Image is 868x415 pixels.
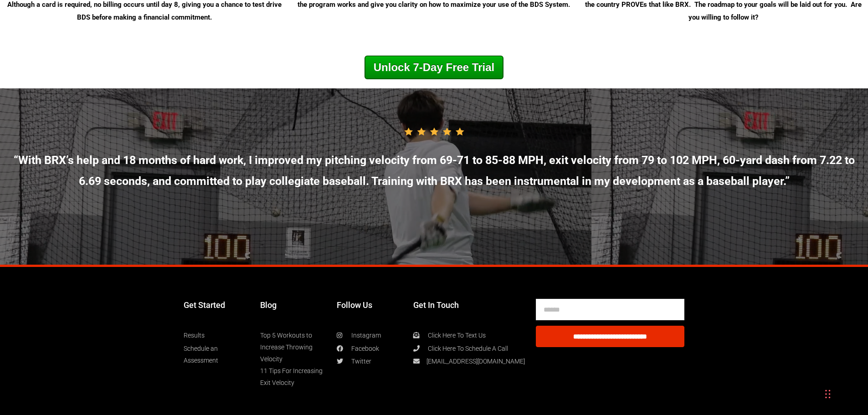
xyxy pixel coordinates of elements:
[337,329,404,341] a: Instagram
[413,343,525,354] a: Click Here To Schedule A Call
[337,355,404,367] a: Twitter
[337,299,404,320] h4: Follow Us
[413,299,525,311] h4: Get In Touch
[421,329,486,341] span: Click Here To Text Us
[344,329,381,341] span: Instagram
[14,154,855,188] strong: “With BRX’s help and 18 months of hard work, I improved my pitching velocity from 69-71 to 85-88 ...
[344,343,379,354] span: Facebook
[365,56,503,79] a: Unlock 7-Day Free Trial
[413,329,525,341] a: Click Here To Text Us
[825,380,831,408] div: Drag
[260,329,328,365] a: Top 5 Workouts to Increase Throwing Velocity
[420,355,525,367] span: [EMAIL_ADDRESS][DOMAIN_NAME]
[184,329,205,341] a: Results
[344,355,371,367] span: Twitter
[739,317,868,415] iframe: Chat Widget
[260,299,328,320] h4: Blog
[421,343,508,354] span: Click Here To Schedule A Call
[337,343,404,354] a: Facebook
[184,299,251,311] a: Get Started
[184,343,251,366] a: Schedule an Assessment
[260,365,328,389] a: 11 Tips For Increasing Exit Velocity
[184,299,251,366] div: Navigation Menu
[400,97,468,165] img: 5-Stars-1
